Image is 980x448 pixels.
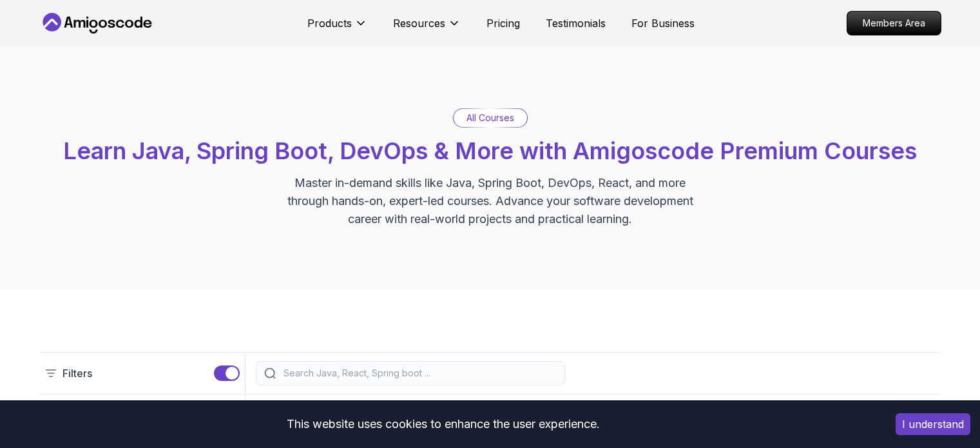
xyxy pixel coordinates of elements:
a: For Business [631,15,695,31]
p: Resources [393,15,445,31]
input: Search Java, React, Spring boot ... [281,367,557,380]
button: Resources [393,15,461,41]
p: Filters [62,365,92,381]
a: Testimonials [546,15,606,31]
p: Master in-demand skills like Java, Spring Boot, DevOps, React, and more through hands-on, expert-... [274,174,707,228]
div: This website uses cookies to enhance the user experience. [10,410,876,438]
p: Members Area [847,12,941,35]
p: Products [307,15,352,31]
span: Learn Java, Spring Boot, DevOps & More with Amigoscode Premium Courses [63,137,917,165]
a: Pricing [486,15,520,31]
button: Accept cookies [896,413,970,435]
a: Members Area [847,11,941,35]
p: All Courses [466,112,514,124]
button: Products [307,15,367,41]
